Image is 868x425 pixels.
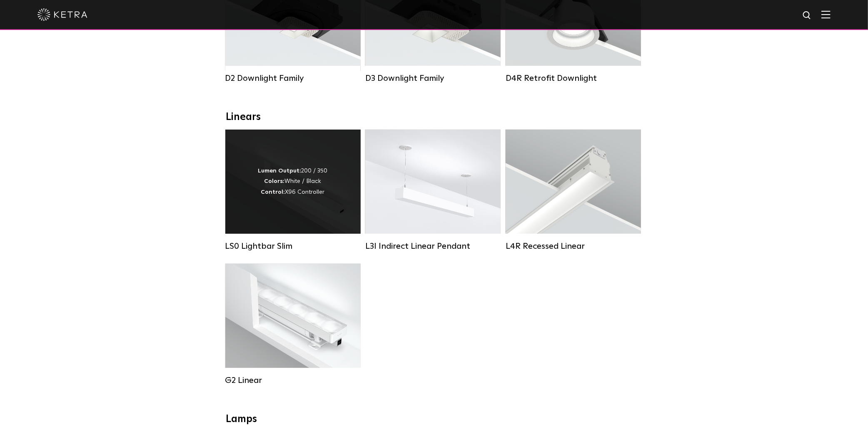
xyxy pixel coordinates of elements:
[365,130,501,251] a: L3I Indirect Linear Pendant Lumen Output:400 / 600 / 800 / 1000Housing Colors:White / BlackContro...
[821,10,831,18] img: Hamburger%20Nav.svg
[225,130,361,251] a: LS0 Lightbar Slim Lumen Output:200 / 350Colors:White / BlackControl:X96 Controller
[802,10,813,21] img: search icon
[225,264,361,385] a: G2 Linear Lumen Output:400 / 700 / 1000Colors:WhiteBeam Angles:Flood / [GEOGRAPHIC_DATA] / Narrow...
[365,241,501,251] div: L3I Indirect Linear Pendant
[261,189,285,195] strong: Control:
[37,8,87,21] img: ketra-logo-2019-white
[226,111,642,123] div: Linears
[264,178,285,184] strong: Colors:
[365,73,501,83] div: D3 Downlight Family
[258,168,302,174] strong: Lumen Output:
[506,73,641,83] div: D4R Retrofit Downlight
[225,73,361,83] div: D2 Downlight Family
[258,166,328,197] div: 200 / 350 White / Black X96 Controller
[225,241,361,251] div: LS0 Lightbar Slim
[506,130,641,251] a: L4R Recessed Linear Lumen Output:400 / 600 / 800 / 1000Colors:White / BlackControl:Lutron Clear C...
[225,375,361,385] div: G2 Linear
[506,241,641,251] div: L4R Recessed Linear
